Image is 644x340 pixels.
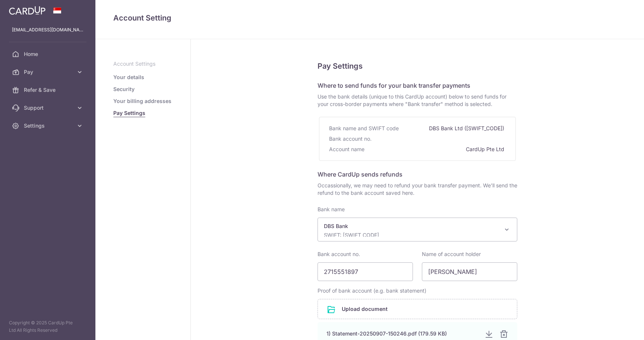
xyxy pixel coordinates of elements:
[596,318,637,336] iframe: Opens a widget where you can find more information
[324,222,499,230] p: DBS Bank
[24,86,73,94] span: Refer & Save
[24,50,73,58] span: Home
[113,74,144,81] a: Your details
[422,250,481,258] label: Name of account holder
[318,287,426,294] label: Proof of bank account (e.g. bank statement)
[329,123,400,134] div: Bank name and SWIFT code
[329,144,366,155] div: Account name
[24,122,73,130] span: Settings
[24,68,73,76] span: Pay
[318,206,345,213] label: Bank name
[113,60,173,68] p: Account Settings
[318,82,470,89] span: Where to send funds for your bank transfer payments
[318,218,517,241] span: DBS Bank
[326,330,479,337] div: 1) Statement-20250907-150246.pdf (179.59 KB)
[318,250,360,258] label: Bank account no.
[113,13,171,22] span: translation missing: en.refund_bank_accounts.show.title.account_setting
[318,60,517,72] h5: Pay Settings
[318,218,517,241] span: DBS Bank
[9,6,45,15] img: CardUp
[429,123,506,134] div: DBS Bank Ltd ([SWIFT_CODE])
[466,144,506,155] div: CardUp Pte Ltd
[24,104,73,112] span: Support
[318,299,517,319] div: Upload document
[318,171,402,178] span: Where CardUp sends refunds
[12,26,83,34] p: [EMAIL_ADDRESS][DOMAIN_NAME]
[113,97,171,105] a: Your billing addresses
[324,231,499,239] p: SWIFT: [SWIFT_CODE]
[318,93,517,108] span: Use the bank details (unique to this CardUp account) below to send funds for your cross-border pa...
[113,85,135,93] a: Security
[318,182,517,197] span: Occassionally, we may need to refund your bank transfer payment. We’ll send the refund to the ban...
[329,134,373,144] div: Bank account no.
[113,109,145,117] a: Pay Settings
